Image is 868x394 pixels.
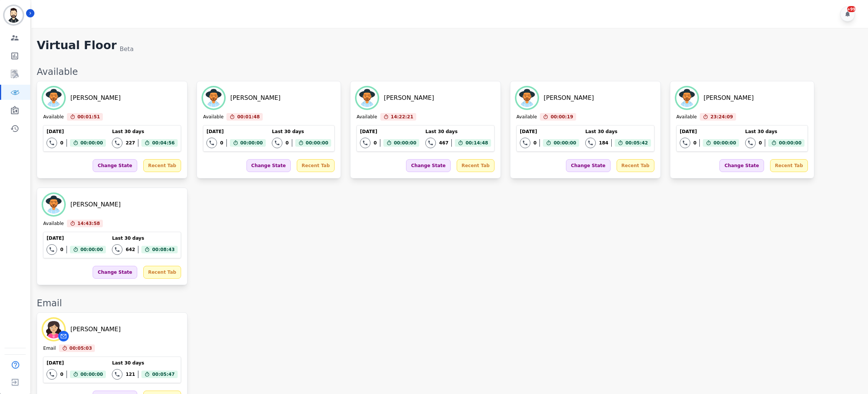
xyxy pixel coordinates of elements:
span: 14:22:21 [391,113,414,121]
div: 0 [759,140,762,146]
span: 00:05:03 [70,344,92,352]
span: 00:00:00 [713,139,736,147]
div: [PERSON_NAME] [704,93,754,102]
div: [DATE] [46,235,106,241]
img: Avatar [43,194,64,215]
div: 0 [693,140,696,146]
h1: Virtual Floor [37,39,116,54]
span: 00:00:00 [81,246,103,253]
span: 00:00:00 [306,139,329,147]
div: [PERSON_NAME] [384,93,434,102]
div: Change State [246,159,291,172]
div: [DATE] [206,129,266,135]
div: 121 [126,371,135,377]
div: Change State [93,266,137,279]
div: Email [43,345,56,352]
span: 00:00:19 [550,113,573,121]
span: 00:00:00 [81,371,103,378]
div: 0 [60,371,63,377]
div: Change State [566,159,610,172]
div: Last 30 days [425,129,491,135]
div: [PERSON_NAME] [544,93,594,102]
div: Available [676,114,697,121]
div: Last 30 days [585,129,651,135]
div: [PERSON_NAME] [230,93,281,102]
div: 642 [126,247,135,253]
div: 227 [126,140,135,146]
span: 00:05:42 [625,139,648,147]
span: 23:24:09 [710,113,733,121]
div: Recent Tab [143,266,181,279]
div: 184 [599,140,608,146]
div: [DATE] [520,129,579,135]
div: Last 30 days [112,360,178,366]
div: 0 [220,140,223,146]
span: 14:43:58 [77,220,100,227]
div: [DATE] [46,360,106,366]
div: Change State [406,159,450,172]
div: [PERSON_NAME] [70,93,121,102]
span: 00:08:43 [152,246,175,253]
div: Last 30 days [745,129,804,135]
div: Recent Tab [457,159,494,172]
div: Recent Tab [770,159,808,172]
div: Email [37,297,860,309]
div: Available [203,114,223,121]
div: Last 30 days [112,129,178,135]
div: 0 [533,140,536,146]
div: 0 [374,140,377,146]
div: 0 [285,140,288,146]
img: Avatar [43,319,64,340]
div: Last 30 days [112,235,178,241]
span: 00:00:00 [81,139,103,147]
span: 00:04:56 [152,139,175,147]
div: Change State [719,159,764,172]
span: 00:00:00 [779,139,801,147]
div: +99 [847,6,856,12]
div: [DATE] [46,129,106,135]
span: 00:00:00 [553,139,576,147]
div: 467 [439,140,448,146]
img: Avatar [356,87,378,109]
img: Bordered avatar [5,6,23,24]
div: 0 [60,247,63,253]
span: 00:01:48 [237,113,260,121]
div: [PERSON_NAME] [70,325,121,334]
div: Recent Tab [297,159,335,172]
div: Last 30 days [272,129,331,135]
img: Avatar [516,87,538,109]
img: Avatar [676,87,697,109]
div: Available [356,114,377,121]
div: Change State [93,159,137,172]
span: 00:14:48 [465,139,488,147]
div: Beta [120,45,134,54]
div: Available [43,114,64,121]
div: [DATE] [680,129,739,135]
div: [DATE] [360,129,419,135]
div: Available [43,220,64,227]
span: 00:00:00 [394,139,417,147]
div: Available [37,66,860,78]
div: Available [516,114,537,121]
img: Avatar [203,87,224,109]
div: [PERSON_NAME] [70,200,121,209]
img: Avatar [43,87,64,109]
div: Recent Tab [143,159,181,172]
span: 00:00:00 [240,139,263,147]
div: 0 [60,140,63,146]
span: 00:01:51 [77,113,100,121]
div: Recent Tab [617,159,654,172]
span: 00:05:47 [152,371,175,378]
